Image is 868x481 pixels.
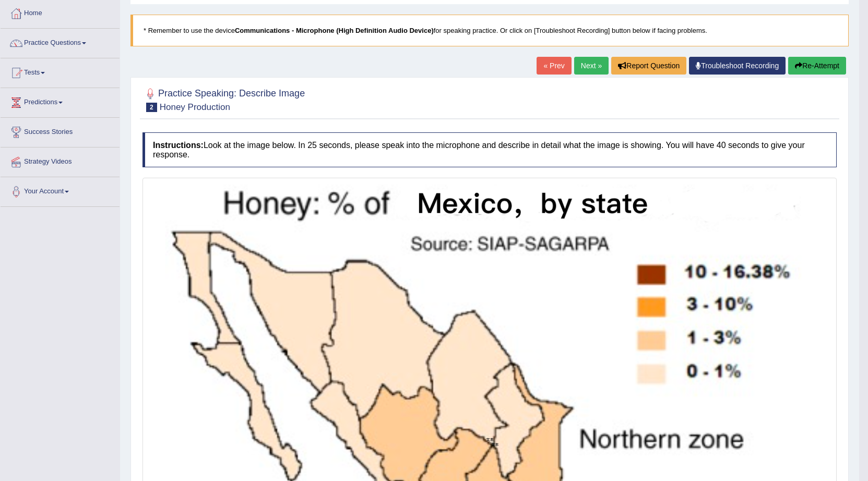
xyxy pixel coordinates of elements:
a: Troubleshoot Recording [689,57,786,75]
a: Strategy Videos [1,147,120,174]
h2: Practice Speaking: Describe Image [142,86,305,112]
a: Next » [574,57,609,75]
blockquote: * Remember to use the device for speaking practice. Or click on [Troubleshoot Recording] button b... [130,15,849,46]
b: Instructions: [153,141,204,150]
h4: Look at the image below. In 25 seconds, please speak into the microphone and describe in detail w... [142,132,837,167]
span: 2 [146,103,157,112]
a: Predictions [1,88,120,114]
button: Report Question [611,57,686,75]
small: Honey Production [160,102,230,112]
a: Your Account [1,177,120,203]
a: Practice Questions [1,29,120,55]
a: Tests [1,58,120,84]
b: Communications - Microphone (High Definition Audio Device) [235,27,434,34]
button: Re-Attempt [788,57,846,75]
a: Success Stories [1,118,120,144]
a: « Prev [537,57,571,75]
